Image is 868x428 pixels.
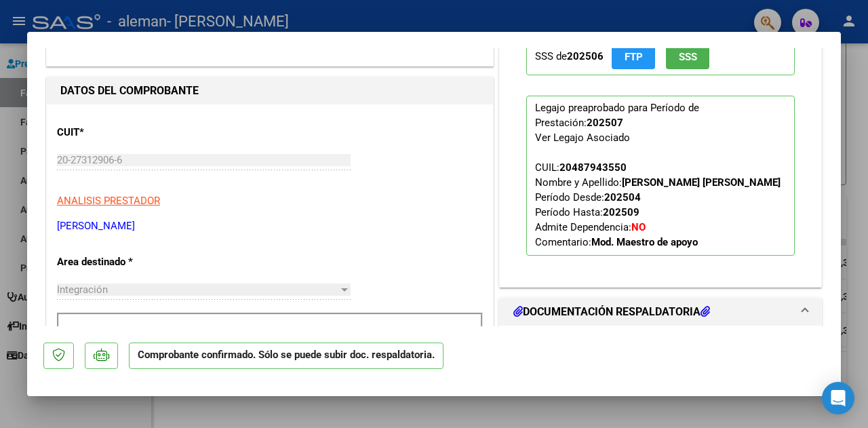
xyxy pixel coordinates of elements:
div: Ver Legajo Asociado [535,130,630,145]
strong: 202504 [604,191,641,203]
strong: NO [631,221,646,233]
strong: 202509 [603,206,639,218]
p: CUIT [57,125,184,140]
button: SSS [666,44,709,69]
strong: DATOS DEL COMPROBANTE [60,84,199,97]
span: Integración [57,284,108,296]
div: PREAPROBACIÓN PARA INTEGRACION [500,4,821,287]
span: SSS [679,51,697,63]
strong: [PERSON_NAME] [PERSON_NAME] [622,176,781,189]
span: Comentario: [535,236,698,248]
span: FTP [625,51,643,63]
h1: DOCUMENTACIÓN RESPALDATORIA [513,304,710,320]
div: Open Intercom Messenger [822,382,854,414]
p: Legajo preaprobado para Período de Prestación: [526,96,795,256]
p: Area destinado * [57,254,184,270]
span: CUIL: Nombre y Apellido: Período Desde: Período Hasta: Admite Dependencia: [535,161,781,248]
strong: Mod. Maestro de apoyo [591,236,698,248]
span: ANALISIS PRESTADOR [57,195,160,207]
p: [PERSON_NAME] [57,218,483,234]
p: Comprobante confirmado. Sólo se puede subir doc. respaldatoria. [129,343,443,369]
strong: 202507 [587,117,623,129]
mat-expansion-panel-header: DOCUMENTACIÓN RESPALDATORIA [500,298,821,326]
button: FTP [612,44,655,69]
div: 20487943550 [559,160,627,175]
p: El afiliado figura en el ultimo padrón que tenemos de la SSS de [526,24,795,75]
strong: 202506 [567,50,604,62]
